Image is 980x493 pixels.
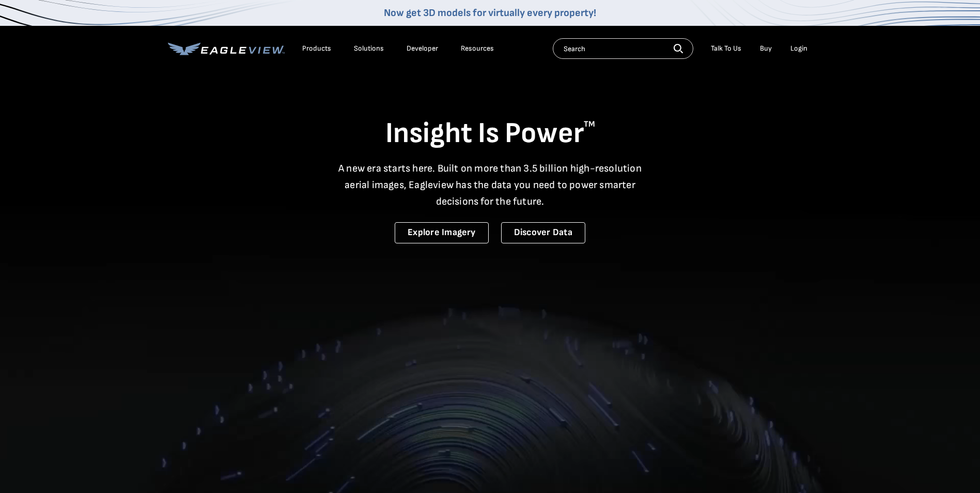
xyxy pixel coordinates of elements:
[302,44,331,53] div: Products
[711,44,741,53] div: Talk To Us
[395,222,489,243] a: Explore Imagery
[461,44,494,53] div: Resources
[384,7,596,19] a: Now get 3D models for virtually every property!
[407,44,438,53] a: Developer
[354,44,384,53] div: Solutions
[332,160,648,210] p: A new era starts here. Built on more than 3.5 billion high-resolution aerial images, Eagleview ha...
[790,44,807,53] div: Login
[168,116,813,152] h1: Insight Is Power
[584,119,595,129] sup: TM
[553,38,693,59] input: Search
[501,222,585,243] a: Discover Data
[760,44,772,53] a: Buy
